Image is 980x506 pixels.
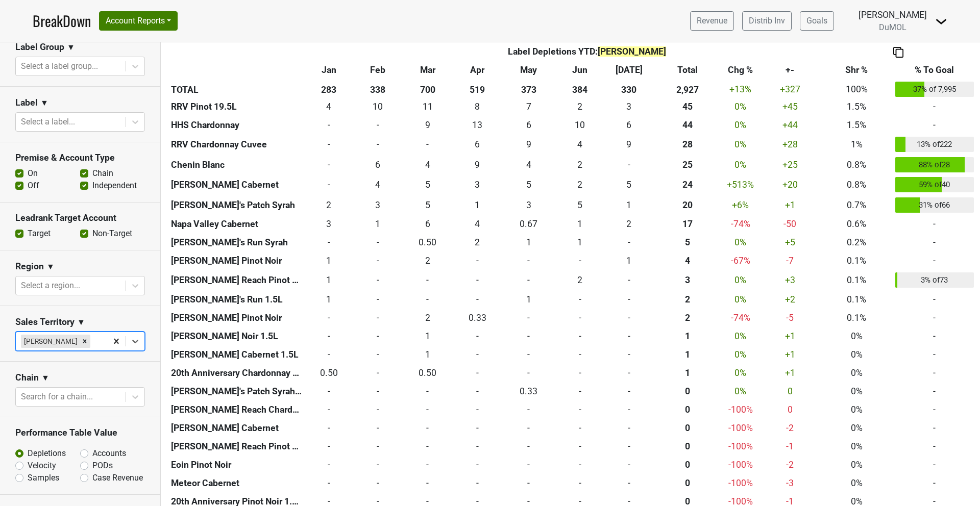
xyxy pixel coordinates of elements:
[353,252,402,270] td: 0
[762,236,818,249] div: +5
[403,290,453,309] td: 0
[502,61,555,79] th: May: activate to sort column ascending
[28,167,38,180] label: On
[356,198,400,212] div: 3
[455,158,500,171] div: 9
[893,98,976,116] td: -
[28,227,51,240] label: Target
[168,175,304,195] th: [PERSON_NAME] Cabernet
[555,116,604,135] td: 10
[722,155,759,175] td: 0 %
[656,254,719,267] div: 4
[653,234,721,252] th: 4.500
[653,79,721,99] th: 2,927
[356,217,400,231] div: 1
[821,309,893,327] td: 0.1%
[304,79,353,99] th: 283
[168,309,304,327] th: [PERSON_NAME] Pinot Noir
[722,290,759,309] td: 0 %
[168,234,304,252] th: [PERSON_NAME]'s Run Syrah
[555,270,604,291] td: 1.5
[99,11,178,31] button: Account Reports
[558,217,602,231] div: 1
[656,138,719,151] div: 28
[28,460,56,472] label: Velocity
[92,180,137,192] label: Independent
[502,234,555,252] td: 1
[307,273,351,287] div: 1
[405,118,450,132] div: 9
[821,175,893,195] td: 0.8%
[403,270,453,291] td: 0
[15,97,38,108] h3: Label
[405,158,450,171] div: 4
[307,293,351,306] div: 1
[558,254,602,267] div: -
[893,309,976,327] td: -
[307,254,351,267] div: 1
[403,98,453,116] td: 11
[353,270,402,291] td: 0
[607,158,651,171] div: -
[653,98,721,116] th: 45.000
[353,116,402,135] td: 0
[821,252,893,270] td: 0.1%
[555,290,604,309] td: 0
[821,270,893,291] td: 0.1%
[304,155,353,175] td: 0
[555,215,604,234] td: 1
[653,195,721,215] th: 20.164
[762,158,818,171] div: +25
[502,309,555,327] td: 0
[502,175,555,195] td: 5
[67,41,75,54] span: ▼
[502,135,555,155] td: 9
[455,293,500,306] div: -
[403,155,453,175] td: 4
[353,98,402,116] td: 10
[558,273,602,287] div: 2
[821,195,893,215] td: 0.7%
[304,61,353,79] th: Jan: activate to sort column ascending
[722,195,759,215] td: +6 %
[455,138,500,151] div: 6
[168,252,304,270] th: [PERSON_NAME] Pinot Noir
[604,252,653,270] td: 1
[455,178,500,191] div: 3
[15,261,44,272] h3: Region
[403,79,453,99] th: 700
[453,135,502,155] td: 6
[653,116,721,135] th: 44.000
[800,11,834,31] a: Goals
[656,217,719,231] div: 17
[356,118,400,132] div: -
[607,293,651,306] div: -
[356,293,400,306] div: -
[859,8,927,21] div: [PERSON_NAME]
[742,11,792,31] a: Distrib Inv
[821,155,893,175] td: 0.8%
[304,215,353,234] td: 3.333
[502,116,555,135] td: 6
[555,175,604,195] td: 2
[762,100,818,113] div: +45
[403,215,453,234] td: 5.833
[502,98,555,116] td: 7
[453,234,502,252] td: 2
[504,236,553,249] div: 1
[607,198,651,212] div: 1
[28,447,66,460] label: Depletions
[722,135,759,155] td: 0 %
[356,158,400,171] div: 6
[598,46,666,57] span: [PERSON_NAME]
[558,236,602,249] div: 1
[405,217,450,231] div: 6
[893,215,976,234] td: -
[722,215,759,234] td: -74 %
[353,79,402,99] th: 338
[453,155,502,175] td: 9
[893,116,976,135] td: -
[607,273,651,287] div: -
[453,215,502,234] td: 3.5
[356,178,400,191] div: 4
